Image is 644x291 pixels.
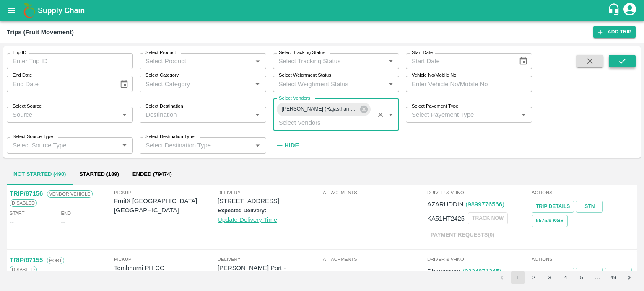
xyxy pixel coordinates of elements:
[142,78,249,89] input: Select Category
[218,207,266,214] label: Expected Delivery:
[605,268,632,280] button: 0 Kgs
[145,49,176,56] label: Select Product
[10,266,37,273] span: Disabled
[218,196,321,206] p: [STREET_ADDRESS]
[13,72,32,79] label: End Date
[114,196,218,215] p: FruitX [GEOGRAPHIC_DATA] [GEOGRAPHIC_DATA]
[9,109,117,120] input: Source
[593,26,636,38] a: Add Trip
[119,140,130,151] button: Open
[559,271,572,284] button: Go to page 4
[323,255,426,263] span: Attachments
[375,109,386,121] button: Clear
[427,189,530,196] span: Driver & VHNo
[47,257,64,264] span: Port
[21,2,38,19] img: logo
[515,53,531,69] button: Choose date
[7,27,74,38] div: Trips (Fruit Movement)
[277,105,362,113] span: [PERSON_NAME] (Rajasthan Freight Carriers) -Padru, Barmer-7597705476
[114,255,218,263] span: Pickup
[576,268,603,280] a: STN
[252,79,263,90] button: Open
[218,216,277,223] a: Update Delivery Time
[252,56,263,67] button: Open
[13,134,53,140] label: Select Source Type
[13,103,42,110] label: Select Source
[427,268,460,275] span: Dhameswar
[10,199,37,207] span: Disabled
[284,142,299,149] strong: Hide
[622,2,637,19] div: account of current user
[412,72,456,79] label: Vehicle No/Mobile No
[126,165,179,185] button: Ended (79474)
[116,76,132,92] button: Choose date
[218,189,321,196] span: Delivery
[9,140,117,151] input: Select Source Type
[218,263,321,282] p: [PERSON_NAME] Port - [GEOGRAPHIC_DATA]
[466,201,504,208] a: (9899776566)
[10,257,43,263] a: TRIP/87155
[2,1,21,20] button: open drawer
[10,217,14,227] div: --
[279,95,310,102] label: Select Vendors
[591,274,604,282] div: …
[10,190,43,197] a: TRIP/87156
[142,56,249,67] input: Select Product
[427,214,465,223] p: KA51HT2425
[406,53,512,69] input: Start Date
[61,209,71,217] span: End
[385,56,396,67] button: Open
[252,140,263,151] button: Open
[273,138,301,152] button: Hide
[47,190,92,198] span: Vendor Vehicle
[532,255,634,263] span: Actions
[218,255,321,263] span: Delivery
[532,189,634,196] span: Actions
[608,3,622,18] div: customer-support
[145,103,183,110] label: Select Destination
[412,103,458,110] label: Select Payement Type
[119,109,130,120] button: Open
[408,109,505,120] input: Select Payement Type
[142,140,249,151] input: Select Destination Type
[275,56,372,67] input: Select Tracking Status
[406,76,532,92] input: Enter Vehicle No/Mobile No
[7,53,133,69] input: Enter Trip ID
[518,109,529,120] button: Open
[7,76,113,92] input: End Date
[412,49,433,56] label: Start Date
[145,72,179,79] label: Select Category
[527,271,540,284] button: Go to page 2
[13,49,26,56] label: Trip ID
[114,263,218,273] p: Tembhurni PH CC
[38,5,608,16] a: Supply Chain
[7,165,73,185] button: Not Started (490)
[511,271,525,284] button: page 1
[532,215,568,227] button: 6575.9 Kgs
[38,6,85,15] b: Supply Chain
[576,201,603,213] a: STN
[142,109,249,120] input: Destination
[252,109,263,120] button: Open
[532,268,574,280] a: Trip Details
[275,78,383,89] input: Select Weighment Status
[427,201,464,208] span: AZARUDDIN
[277,103,371,116] div: [PERSON_NAME] (Rajasthan Freight Carriers) -Padru, Barmer-7597705476
[494,271,637,284] nav: pagination navigation
[114,189,218,196] span: Pickup
[73,165,125,185] button: Started (189)
[543,271,556,284] button: Go to page 3
[145,134,195,140] label: Select Destination Type
[61,217,65,227] div: --
[279,72,331,79] label: Select Weighment Status
[279,49,325,56] label: Select Tracking Status
[385,109,396,120] button: Open
[462,268,501,275] a: (9324871345)
[607,271,620,284] button: Go to page 49
[385,79,396,90] button: Open
[575,271,588,284] button: Go to page 5
[323,189,426,196] span: Attachments
[532,201,574,213] a: Trip Details
[623,271,636,284] button: Go to next page
[10,209,24,217] span: Start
